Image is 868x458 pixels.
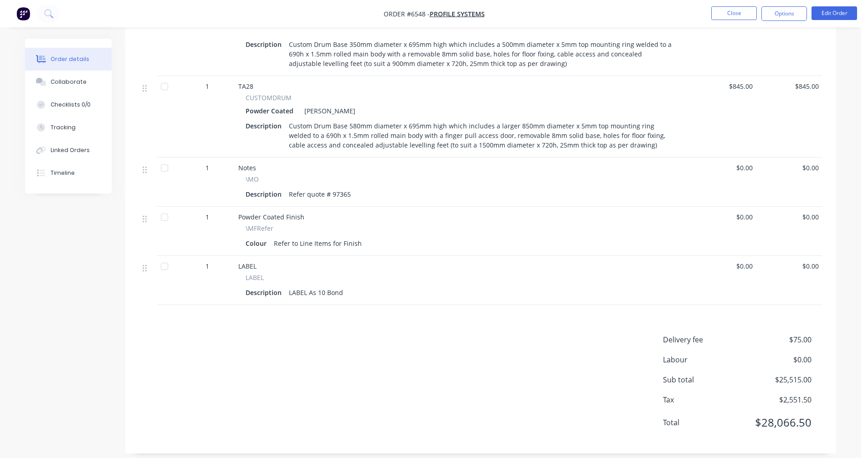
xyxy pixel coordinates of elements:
span: TA28 [238,82,253,91]
span: Order #6548 - [384,10,430,18]
a: Profile Systems [430,10,485,18]
span: $845.00 [694,81,753,91]
span: Tax [663,394,744,405]
span: LABEL [238,262,257,270]
span: \MFRefer [246,224,273,233]
span: $0.00 [760,212,819,222]
span: $0.00 [694,212,753,222]
button: Close [711,6,757,20]
div: Custom Drum Base 350mm diameter x 695mm high which includes a 500mm diameter x 5mm top mounting r... [285,38,679,70]
button: Tracking [25,116,112,139]
div: Tracking [51,123,76,132]
button: Collaborate [25,71,112,93]
div: [PERSON_NAME] [301,104,355,117]
div: Linked Orders [51,146,90,154]
span: Notes [238,163,256,172]
span: $845.00 [760,81,819,91]
span: $2,551.50 [744,394,812,405]
button: Order details [25,48,112,71]
div: Collaborate [51,78,87,86]
button: Edit Order [812,6,857,20]
div: Custom Drum Base 580mm diameter x 695mm high which includes a larger 850mm diameter x 5mm top mou... [285,119,679,152]
div: Colour [246,237,270,250]
button: Timeline [25,162,112,184]
span: Total [663,417,744,428]
span: Delivery fee [663,334,744,345]
span: 1 [205,212,209,222]
span: $0.00 [694,163,753,173]
button: Checklists 0/0 [25,93,112,116]
span: $25,515.00 [744,374,812,385]
span: $75.00 [744,334,812,345]
div: Timeline [51,169,75,177]
span: $0.00 [760,163,819,173]
span: Labour [663,354,744,365]
div: Order details [51,55,89,63]
span: LABEL [246,273,264,282]
span: $28,066.50 [744,414,812,431]
div: Checklists 0/0 [51,101,91,109]
span: CUSTOMDRUM [246,93,292,102]
div: Powder Coated [246,104,297,117]
span: $0.00 [694,261,753,271]
div: Description [246,286,285,299]
div: Description [246,119,285,132]
span: $0.00 [760,261,819,271]
span: Powder Coated Finish [238,213,304,221]
button: Linked Orders [25,139,112,162]
span: $0.00 [744,354,812,365]
div: Refer to Line Items for Finish [270,237,365,250]
img: Factory [16,7,30,20]
span: 1 [205,163,209,173]
span: Sub total [663,374,744,385]
span: 1 [205,261,209,271]
div: Refer quote # 97365 [285,188,354,201]
span: \MO [246,174,259,184]
div: Description [246,188,285,201]
button: Options [761,6,807,21]
div: Description [246,38,285,51]
div: LABEL As 10 Bond [285,286,347,299]
span: 1 [205,81,209,91]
